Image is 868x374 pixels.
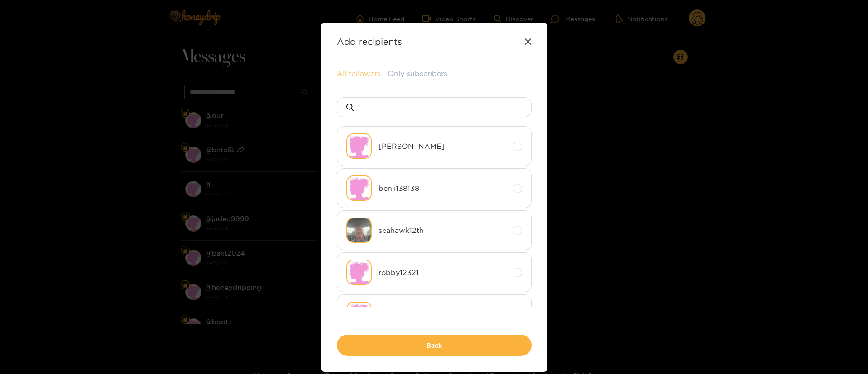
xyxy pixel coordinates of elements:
img: no-avatar.png [346,260,372,285]
span: [PERSON_NAME] [379,141,506,151]
span: robby12321 [379,267,506,278]
span: seahawk12th [379,225,506,236]
button: All followers [337,68,381,79]
span: benji138138 [379,183,506,194]
img: 8a4e8-img_3262.jpeg [346,218,372,243]
img: no-avatar.png [346,133,372,159]
strong: Add recipients [337,36,402,47]
button: Back [337,335,532,356]
img: no-avatar.png [346,175,372,201]
button: Only subscribers [388,68,447,79]
img: no-avatar.png [346,302,372,327]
